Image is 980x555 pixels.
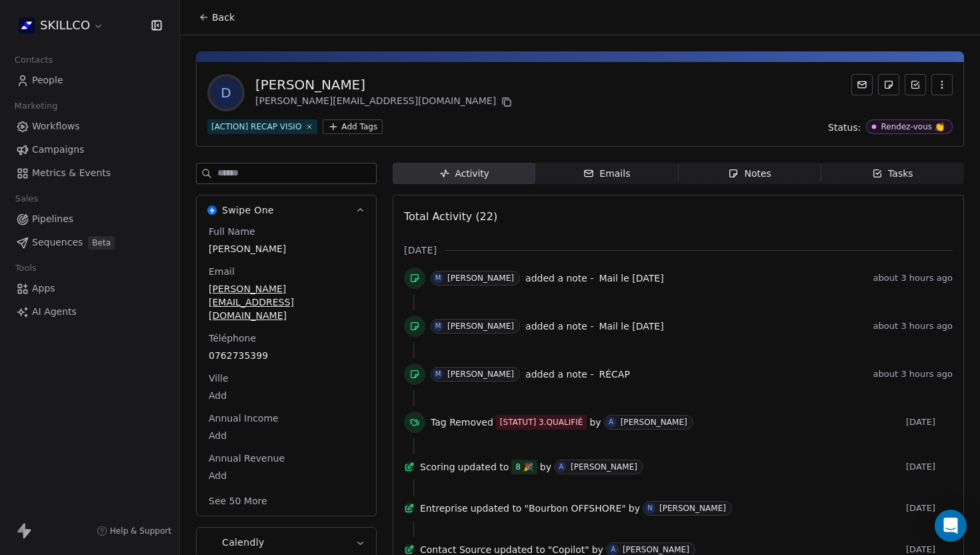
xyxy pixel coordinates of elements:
span: [DATE] [906,544,953,555]
span: Marketing [9,96,63,116]
img: Calendly [207,538,217,547]
div: M [435,273,441,284]
div: Rendez-vous 👏 [881,122,945,131]
span: Calendly [222,536,265,549]
span: updated to [458,460,509,474]
span: [DATE] [906,417,953,428]
div: Notes [728,167,771,181]
span: about 3 hours ago [873,273,953,284]
div: [ACTION] RECAP VISIO [211,121,301,133]
div: [PERSON_NAME] [255,75,515,94]
span: [DATE] [404,243,437,257]
span: by [629,502,640,515]
span: [PERSON_NAME][EMAIL_ADDRESS][DOMAIN_NAME] [209,282,364,322]
span: Full Name [206,225,258,238]
div: [PERSON_NAME] [447,273,514,283]
a: People [11,69,169,91]
div: M [435,369,441,380]
span: Sequences [32,235,83,249]
span: People [32,73,63,87]
a: Workflows [11,115,169,137]
div: [PERSON_NAME] [571,462,637,472]
a: RÉCAP [599,366,629,382]
div: [PERSON_NAME] [447,370,514,379]
span: Add [209,389,364,402]
span: Sales [9,189,44,209]
a: Pipelines [11,208,169,230]
span: updated to [471,502,522,515]
a: Apps [11,277,169,300]
a: Campaigns [11,139,169,161]
span: Annual Income [206,412,281,425]
span: Back [212,11,235,24]
a: Mail le [DATE] [599,318,663,334]
span: Tag Removed [431,416,493,429]
span: Metrics & Events [32,166,111,180]
span: Mail le [DATE] [599,273,663,284]
img: Skillco%20logo%20icon%20(2).png [19,17,35,33]
div: Tasks [872,167,913,181]
div: M [435,321,441,332]
span: Add [209,469,364,482]
button: Add Tags [323,119,383,134]
span: Campaigns [32,143,84,157]
span: [PERSON_NAME] [209,242,364,255]
span: Total Activity (22) [404,210,497,223]
div: A [609,417,613,428]
span: "Bourbon OFFSHORE" [524,502,625,515]
div: [PERSON_NAME] [447,322,514,331]
button: See 50 More [201,489,275,513]
span: Scoring [420,460,455,474]
span: Annual Revenue [206,452,287,465]
div: [PERSON_NAME] [659,504,726,513]
button: Swipe OneSwipe One [197,195,376,225]
div: [PERSON_NAME] [621,418,687,427]
div: Open Intercom Messenger [935,510,967,542]
span: D [210,77,242,109]
div: A [559,462,563,472]
a: AI Agents [11,301,169,323]
span: about 3 hours ago [873,321,953,332]
span: by [540,460,551,474]
div: [STATUT] 3.QUALIFIÉ [500,416,583,428]
span: added a note - [525,271,593,285]
span: about 3 hours ago [873,369,953,380]
span: Apps [32,282,55,296]
button: Back [191,5,243,29]
img: Swipe One [207,205,217,215]
span: Status: [828,121,861,134]
span: Tools [9,258,42,278]
div: Swipe OneSwipe One [197,225,376,516]
span: RÉCAP [599,369,629,380]
span: [DATE] [906,503,953,514]
span: Mail le [DATE] [599,321,663,332]
span: 0762735399 [209,349,364,362]
span: Téléphone [206,332,259,345]
span: Add [209,429,364,442]
span: Entreprise [420,502,468,515]
a: Mail le [DATE] [599,270,663,286]
span: Beta [88,236,115,249]
span: SKILLCO [40,17,90,34]
button: SKILLCO [16,14,107,37]
span: Workflows [32,119,80,133]
span: Help & Support [110,526,171,536]
span: Pipelines [32,212,73,226]
span: Contacts [9,50,59,70]
div: 8 🎉 [515,460,533,474]
a: SequencesBeta [11,231,169,253]
span: by [589,416,601,429]
span: Email [206,265,237,278]
div: [PERSON_NAME] [623,545,689,554]
a: Metrics & Events [11,162,169,184]
div: N [647,503,653,514]
span: Ville [206,372,231,385]
span: [DATE] [906,462,953,472]
span: added a note - [525,320,593,333]
div: [PERSON_NAME][EMAIL_ADDRESS][DOMAIN_NAME] [255,94,515,110]
span: added a note - [525,368,593,381]
a: Help & Support [97,526,171,536]
div: A [611,544,615,555]
span: AI Agents [32,305,77,319]
span: Swipe One [222,203,274,217]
